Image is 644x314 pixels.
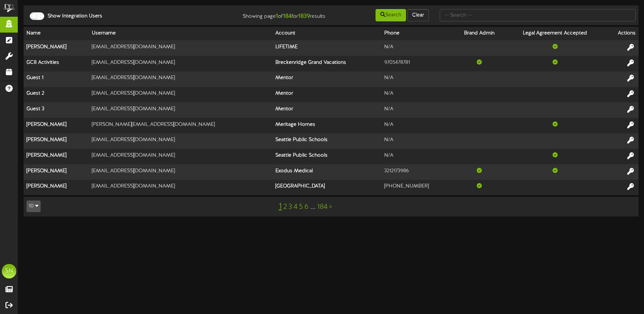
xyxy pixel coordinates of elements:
[89,149,272,164] td: [EMAIL_ADDRESS][DOMAIN_NAME]
[89,27,272,40] th: Username
[89,133,272,149] td: [EMAIL_ADDRESS][DOMAIN_NAME]
[24,27,89,40] th: Name
[272,164,382,180] th: Exodus Medical
[89,40,272,56] td: [EMAIL_ADDRESS][DOMAIN_NAME]
[89,164,272,180] td: [EMAIL_ADDRESS][DOMAIN_NAME]
[26,201,41,212] button: 10
[298,13,310,20] strong: 1839
[89,71,272,87] td: [EMAIL_ADDRESS][DOMAIN_NAME]
[89,102,272,118] td: [EMAIL_ADDRESS][DOMAIN_NAME]
[310,203,316,211] a: ...
[89,87,272,103] td: [EMAIL_ADDRESS][DOMAIN_NAME]
[381,118,453,133] td: N/A
[2,264,16,278] div: SN
[381,40,453,56] td: N/A
[381,133,453,149] td: N/A
[381,56,453,71] td: 9705478781
[381,149,453,164] td: N/A
[272,102,382,118] th: Mentor
[454,27,505,40] th: Brand Admin
[304,203,309,211] a: 6
[288,203,292,211] a: 3
[272,56,382,71] th: Breckenridge Grand Vacations
[272,71,382,87] th: Mentor
[505,27,605,40] th: Legal Agreement Accepted
[605,27,639,40] th: Actions
[283,203,287,211] a: 2
[24,56,89,71] th: GC8 Activities
[272,40,382,56] th: LIFETIME
[276,13,278,20] strong: 1
[24,133,89,149] th: [PERSON_NAME]
[272,149,382,164] th: Seattle Public Schools
[24,164,89,180] th: [PERSON_NAME]
[407,9,429,21] button: Clear
[381,102,453,118] td: N/A
[440,9,636,21] input: -- Search --
[381,180,453,195] td: [PHONE_NUMBER]
[294,203,298,211] a: 4
[283,13,292,20] strong: 184
[272,118,382,133] th: Meritage Homes
[381,71,453,87] td: N/A
[376,9,406,21] button: Search
[228,8,331,21] div: Showing page of for results
[381,27,453,40] th: Phone
[42,13,102,20] label: Show Integration Users
[381,87,453,103] td: N/A
[89,118,272,133] td: [PERSON_NAME][EMAIL_ADDRESS][DOMAIN_NAME]
[279,202,282,211] a: 1
[299,203,303,211] a: 5
[24,40,89,56] th: [PERSON_NAME]
[272,180,382,195] th: [GEOGRAPHIC_DATA]
[381,164,453,180] td: 3212173986
[24,87,89,103] th: Guest 2
[24,71,89,87] th: Guest 1
[329,203,332,211] a: >
[272,87,382,103] th: Mentor
[24,118,89,133] th: [PERSON_NAME]
[89,56,272,71] td: [EMAIL_ADDRESS][DOMAIN_NAME]
[24,180,89,195] th: [PERSON_NAME]
[24,102,89,118] th: Guest 3
[24,149,89,164] th: [PERSON_NAME]
[317,203,328,211] a: 184
[272,133,382,149] th: Seattle Public Schools
[272,27,382,40] th: Account
[89,180,272,195] td: [EMAIL_ADDRESS][DOMAIN_NAME]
